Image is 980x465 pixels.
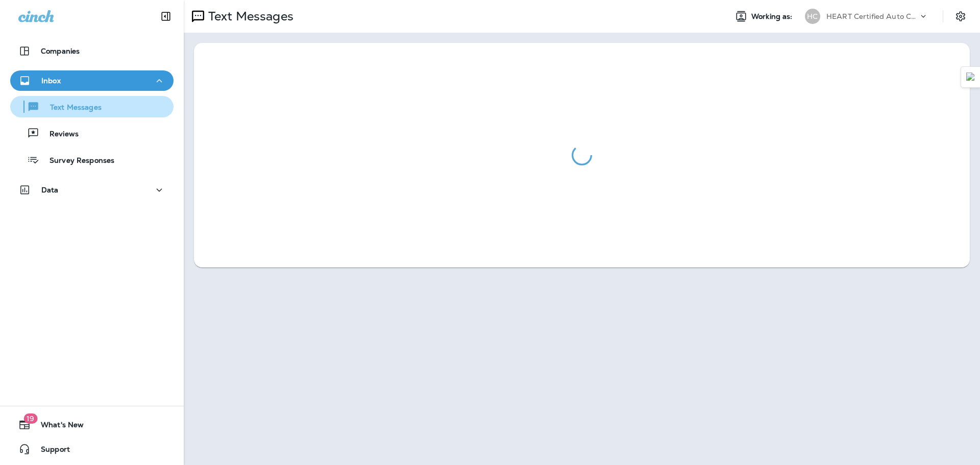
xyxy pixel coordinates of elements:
p: Companies [41,47,80,55]
button: Settings [951,7,970,26]
button: Text Messages [10,96,174,117]
button: Data [10,180,174,200]
div: HC [805,9,820,24]
span: Working as: [751,12,795,21]
span: What's New [31,421,84,433]
button: Survey Responses [10,149,174,170]
button: Support [10,439,174,459]
p: Text Messages [204,9,293,24]
p: Reviews [39,130,79,139]
p: Data [41,186,59,194]
button: Reviews [10,123,174,144]
button: Inbox [10,70,174,91]
span: 19 [23,413,37,424]
button: Collapse Sidebar [152,6,180,27]
p: Survey Responses [39,156,114,166]
button: 19What's New [10,414,174,435]
img: Detect Auto [966,72,975,82]
p: Text Messages [40,103,102,113]
p: Inbox [41,77,61,85]
button: Companies [10,41,174,61]
p: HEART Certified Auto Care [826,12,918,20]
span: Support [31,445,70,457]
